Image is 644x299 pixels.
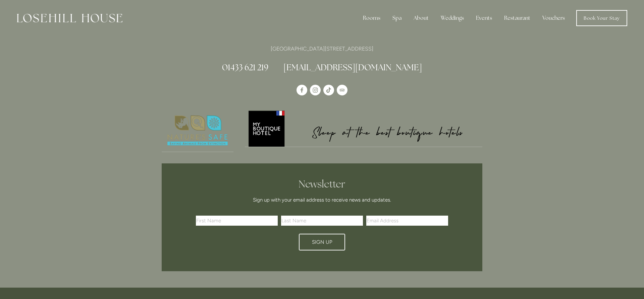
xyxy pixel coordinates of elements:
a: Instagram [310,85,321,95]
a: 01433 621 219 [222,62,268,73]
img: Losehill House [17,14,122,22]
p: [GEOGRAPHIC_DATA][STREET_ADDRESS] [162,44,482,53]
div: Rooms [358,11,386,25]
span: Sign Up [312,239,332,245]
img: My Boutique Hotel - Logo [245,109,483,147]
a: Losehill House Hotel & Spa [297,85,307,95]
a: Book Your Stay [576,10,627,26]
div: Restaurant [499,11,536,25]
div: About [408,11,434,25]
div: Spa [387,11,407,25]
a: Vouchers [537,11,570,25]
a: TikTok [323,85,334,95]
div: Weddings [435,11,469,25]
h2: Newsletter [198,178,446,190]
a: TripAdvisor [337,85,347,95]
div: Events [471,11,497,25]
a: [EMAIL_ADDRESS][DOMAIN_NAME] [283,62,422,73]
img: Nature's Safe - Logo [162,109,233,152]
a: Nature's Safe - Logo [162,109,233,152]
p: Sign up with your email address to receive news and updates. [198,196,446,204]
input: Last Name [281,216,363,226]
input: First Name [196,216,278,226]
input: Email Address [366,216,448,226]
button: Sign Up [299,234,345,250]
